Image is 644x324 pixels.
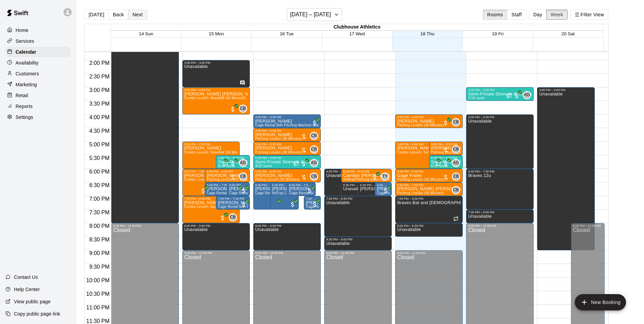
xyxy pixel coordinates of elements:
[88,223,111,229] span: 8:00 PM
[452,118,460,126] div: Corey Betz
[384,173,389,181] span: Tiffani Yingling
[14,274,38,281] p: Contact Us
[255,123,329,127] span: Cage Rental with Pitching Machine (Baseball)
[255,224,319,228] div: 8:00 PM – 9:00 PM
[184,205,246,209] span: Combo Lesson: Baseball (60 Minutes)
[85,305,111,310] span: 11:00 PM
[280,31,294,36] button: 16 Tue
[397,123,444,127] span: Pitching Lesson (30 Minutes)
[200,187,207,194] span: All customers have paid
[255,143,319,146] div: 5:00 PM – 5:30 PM
[349,31,365,36] span: 17 Wed
[526,91,531,99] span: Alex Gett
[287,182,316,196] div: 6:30 PM – 7:00 PM: Michelle Nichols
[483,10,507,20] button: Rooms
[452,173,460,181] div: Colby Betz
[5,101,71,111] div: Reports
[255,170,319,173] div: 6:00 PM – 6:30 PM
[395,114,463,128] div: 4:00 PM – 4:30 PM: Parker Wherley
[360,183,385,187] div: 6:30 PM – 7:00 PM
[310,132,318,140] div: Corey Betz
[88,169,111,175] span: 6:00 PM
[239,105,247,113] div: Corey Betz
[88,196,111,202] span: 7:00 PM
[5,47,71,57] a: Calendar
[5,90,71,101] div: Retail
[255,137,302,141] span: Pitching Lesson (30 Minutes)
[207,191,281,195] span: Cage Rental with Pitching Machine (Baseball)
[289,191,361,195] span: Cage Rental with Pitching Machine (Softball)
[310,159,318,167] div: Alex Gett
[239,159,247,167] div: Alex Gett
[575,294,626,310] button: add
[113,224,177,228] div: 8:00 PM – 11:59 PM
[88,250,111,256] span: 9:00 PM
[272,201,279,208] span: All customers have paid
[272,183,297,187] div: 6:30 PM – 7:30 PM
[310,145,318,154] div: Corey Betz
[182,142,240,169] div: 5:00 PM – 6:00 PM: Brayden Dilley
[184,251,248,255] div: 9:00 PM – 11:59 PM
[492,31,503,36] button: 19 Fri
[229,183,247,187] div: 6:30 PM – 7:00 PM
[431,143,461,146] div: 5:00 PM – 5:30 PM
[88,142,111,147] span: 5:00 PM
[253,155,321,169] div: 5:30 PM – 6:00 PM: Semi-Private Strength & Conditioning
[468,224,532,228] div: 8:00 PM – 11:59 PM
[341,169,392,182] div: 6:00 PM – 6:30 PM: Camdyn Kittinger
[420,31,434,36] button: 18 Thu
[397,115,461,119] div: 4:00 PM – 4:30 PM
[14,298,51,305] p: View public page
[184,61,248,65] div: 2:00 PM – 3:00 PM
[255,191,329,195] span: Cage Rental with Pitching Machine (Baseball)
[455,145,460,154] span: Corey Betz
[341,182,370,196] div: 6:30 PM – 7:00 PM: Unavailable
[207,178,254,181] span: Pitching Lesson (30 Minutes)
[452,159,460,167] div: Alex Gett
[253,169,321,182] div: 6:00 PM – 6:30 PM: Andrew Little
[240,173,246,180] span: CB
[242,173,247,181] span: Corey Betz
[88,182,111,188] span: 6:30 PM
[239,173,247,181] div: Corey Betz
[432,160,439,167] span: All customers have paid
[218,197,248,200] div: 7:00 PM – 7:30 PM
[5,25,71,35] a: Home
[455,118,460,126] span: Corey Betz
[218,164,235,168] span: 8/10 spots filled
[88,210,111,215] span: 7:30 PM
[209,31,224,36] span: 15 Mon
[16,114,33,121] p: Settings
[184,178,246,181] span: Combo Lesson: Baseball (60 Minutes)
[16,103,33,110] p: Reports
[311,132,317,139] span: CB
[313,159,318,167] span: Alex Gett
[395,196,463,223] div: 7:00 PM – 8:00 PM: Braves Bat and Bible
[229,106,236,113] span: All customers have paid
[466,210,534,223] div: 7:30 PM – 8:00 PM: Unavailable
[431,156,461,160] div: 5:30 PM – 6:00 PM
[242,159,247,167] span: Alex Gett
[223,161,228,166] span: Recurring event
[377,183,390,187] div: 6:30 PM – 7:00 PM
[85,277,111,283] span: 10:00 PM
[537,87,594,250] div: 3:00 PM – 9:00 PM: Unavailable
[88,114,111,120] span: 4:00 PM
[253,114,321,128] div: 4:00 PM – 4:30 PM: Grant Redding
[397,150,452,154] span: Combo Lesson: Softball (60 mins)
[253,142,321,155] div: 5:00 PM – 5:30 PM: Braden Wolf
[546,10,568,20] button: Week
[182,60,250,87] div: 2:00 PM – 3:00 PM: Unavailable
[184,170,219,173] div: 6:00 PM – 7:00 PM
[182,87,250,114] div: 3:00 PM – 4:00 PM: Hudson Burkentine
[16,27,29,34] p: Home
[5,79,71,90] div: Marketing
[442,160,449,167] span: All customers have paid
[255,156,319,160] div: 5:30 PM – 6:00 PM
[184,143,238,146] div: 5:00 PM – 6:00 PM
[306,205,378,209] span: Cage Rental with Pitching Machine (Softball)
